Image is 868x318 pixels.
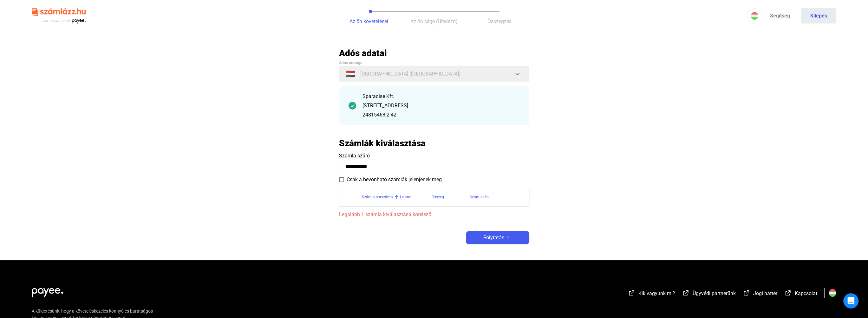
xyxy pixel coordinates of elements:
span: Jogi háttér [753,290,777,296]
h2: Számlák kiválasztása [339,138,426,149]
span: Számla szűrő [339,153,370,159]
span: Kik vagyunk mi? [638,290,675,296]
span: Ügyvédi partnerünk [693,290,736,296]
div: Számlakép [470,193,489,201]
img: HU [751,12,758,20]
img: external-link-white [628,290,636,296]
button: HU [747,8,762,23]
div: Számla sorszáma [362,193,393,201]
button: Kilépés [801,8,836,23]
img: external-link-white [743,290,750,296]
img: external-link-white [682,290,690,296]
img: checkmark-darker-green-circle [349,102,356,109]
div: [STREET_ADDRESS]. [362,102,520,109]
div: Lejárat [400,193,412,201]
span: Az ön cége (Hitelező) [410,18,458,24]
div: Számla sorszáma [362,193,400,201]
div: Lejárat [400,193,432,201]
img: HU.svg [829,289,836,297]
span: [GEOGRAPHIC_DATA] ([GEOGRAPHIC_DATA]) [360,70,461,78]
button: 🇭🇺[GEOGRAPHIC_DATA] ([GEOGRAPHIC_DATA]) [339,66,529,82]
span: Kapcsolat [795,290,817,296]
h2: Adós adatai [339,48,529,59]
span: Legalább 1 számla kiválasztása kötelező! [339,211,529,218]
a: external-link-whiteJogi háttér [743,291,777,297]
img: szamlazzhu-logo [32,6,86,26]
a: external-link-whiteKapcsolat [784,291,817,297]
div: Open Intercom Messenger [843,293,858,308]
img: external-link-white [784,290,792,296]
div: 24815468-2-42 [362,111,520,119]
button: Folytatásarrow-right-white [466,231,529,244]
span: Összegzés [487,18,512,24]
span: Adós országa [339,61,362,65]
span: Csak a bevonható számlák jelenjenek meg [347,176,442,183]
div: Összeg [432,193,470,201]
span: Az ön követelései [349,18,388,24]
a: external-link-whiteÜgyvédi partnerünk [682,291,736,297]
div: Összeg [432,193,444,201]
a: Segítség [762,8,798,23]
a: external-link-whiteKik vagyunk mi? [628,291,675,297]
img: arrow-right-white [504,236,512,239]
img: white-payee-white-dot.svg [32,284,63,297]
span: 🇭🇺 [346,70,355,78]
span: Folytatás [483,234,504,242]
div: Számlakép [470,193,522,201]
div: Sparadise Kft. [362,93,520,100]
